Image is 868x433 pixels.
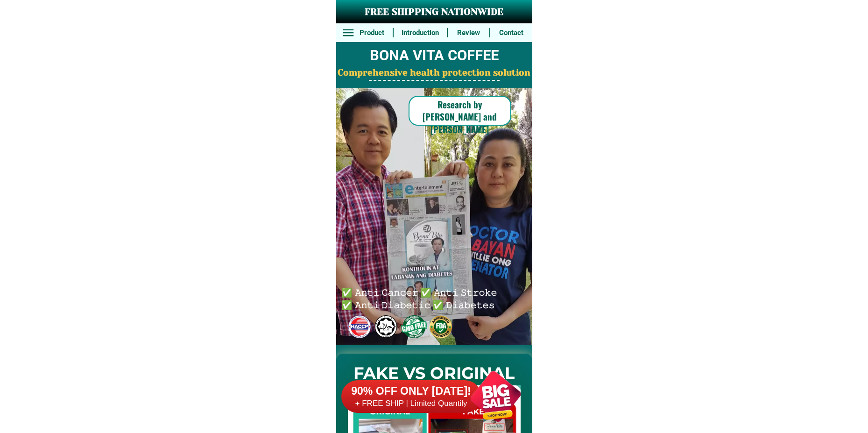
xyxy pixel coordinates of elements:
[398,28,442,38] h6: Introduction
[453,28,485,38] h6: Review
[336,66,532,80] h2: Comprehensive health protection solution
[495,28,527,38] h6: Contact
[336,361,532,386] h2: FAKE VS ORIGINAL
[356,28,388,38] h6: Product
[341,285,501,310] h6: ✅ 𝙰𝚗𝚝𝚒 𝙲𝚊𝚗𝚌𝚎𝚛 ✅ 𝙰𝚗𝚝𝚒 𝚂𝚝𝚛𝚘𝚔𝚎 ✅ 𝙰𝚗𝚝𝚒 𝙳𝚒𝚊𝚋𝚎𝚝𝚒𝚌 ✅ 𝙳𝚒𝚊𝚋𝚎𝚝𝚎𝚜
[341,398,481,409] h6: + FREE SHIP | Limited Quantily
[341,384,481,398] h6: 90% OFF ONLY [DATE]!
[336,45,532,67] h2: BONA VITA COFFEE
[336,5,532,19] h3: FREE SHIPPING NATIONWIDE
[409,98,511,135] h6: Research by [PERSON_NAME] and [PERSON_NAME]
